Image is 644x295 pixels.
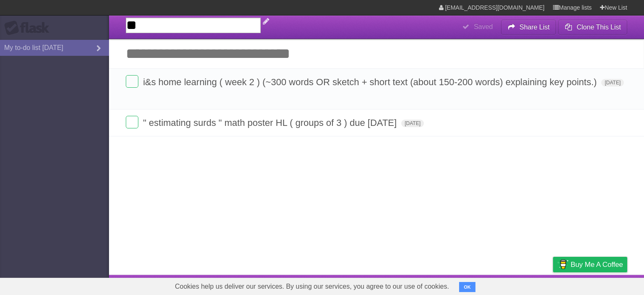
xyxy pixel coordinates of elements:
b: Share List [519,23,550,31]
span: Buy me a coffee [571,257,623,272]
span: [DATE] [601,79,624,86]
b: Saved [474,23,493,30]
button: Share List [501,20,556,35]
span: " estimating surds " math poster HL ( groups of 3 ) due [DATE] [143,117,399,128]
span: i&s home learning ( week 2 ) (~300 words OR sketch + short text (about 150-200 words) explaining ... [143,77,599,87]
a: About [441,277,459,293]
label: Done [126,116,138,128]
label: Done [126,75,138,88]
a: Buy me a coffee [553,257,627,272]
a: Developers [469,277,503,293]
a: Terms [514,277,532,293]
div: Flask [4,21,55,36]
b: Clone This List [576,23,621,31]
button: OK [459,282,475,292]
span: [DATE] [401,120,424,127]
a: Suggest a feature [574,277,627,293]
img: Buy me a coffee [557,257,569,272]
span: Cookies help us deliver our services. By using our services, you agree to our use of cookies. [166,278,457,295]
a: Privacy [542,277,564,293]
button: Clone This List [558,20,627,35]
